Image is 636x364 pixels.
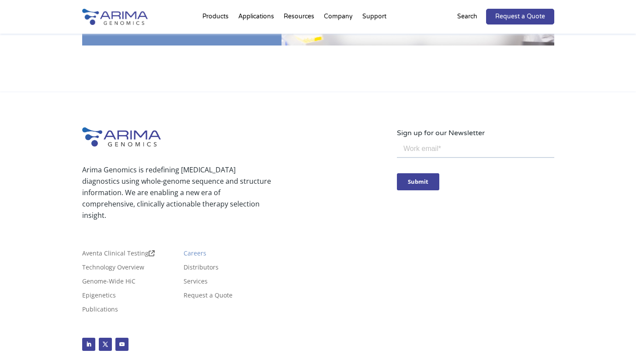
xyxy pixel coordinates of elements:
a: Request a Quote [486,9,554,24]
a: Technology Overview [82,264,144,274]
a: Distributors [184,264,219,274]
a: Epigenetics [82,292,116,302]
iframe: Form 0 [397,139,554,196]
a: Careers [184,250,206,260]
a: Aventa Clinical Testing [82,250,155,260]
a: Follow on LinkedIn [82,338,95,351]
a: Request a Quote [184,292,233,302]
a: Follow on Youtube [115,338,129,351]
a: Genome-Wide HiC [82,278,136,288]
a: Follow on X [99,338,112,351]
a: Services [184,278,208,288]
p: Arima Genomics is redefining [MEDICAL_DATA] diagnostics using whole-genome sequence and structure... [82,164,271,221]
a: Publications [82,306,118,316]
img: Arima-Genomics-logo [82,9,148,25]
img: Arima-Genomics-logo [82,127,161,147]
p: Sign up for our Newsletter [397,127,554,139]
p: Search [457,11,477,22]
